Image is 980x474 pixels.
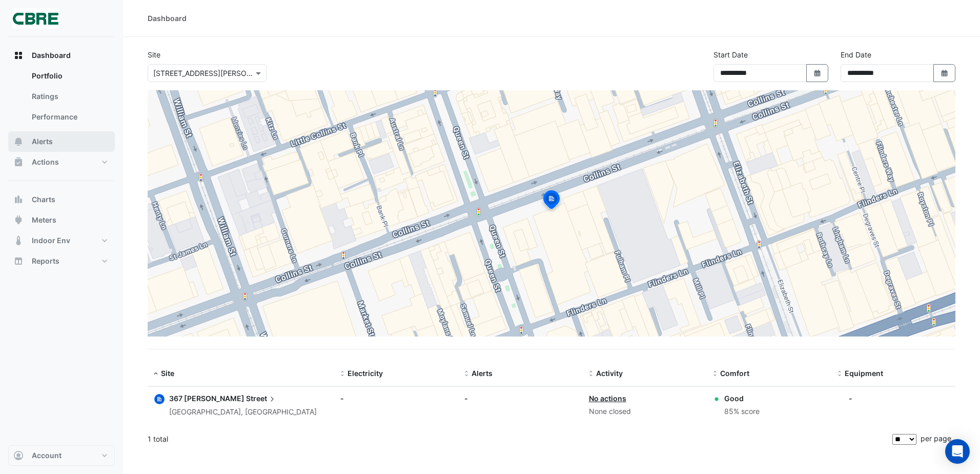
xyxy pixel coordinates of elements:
[13,136,24,147] app-icon: Alerts
[32,450,62,461] span: Account
[8,445,115,466] button: Account
[24,86,115,107] a: Ratings
[8,152,115,172] button: Actions
[246,393,277,404] span: Street
[8,210,115,230] button: Meters
[540,189,563,213] img: site-pin-selected.svg
[24,107,115,127] a: Performance
[8,45,115,66] button: Dashboard
[32,215,56,225] span: Meters
[841,49,871,60] label: End Date
[945,439,970,464] div: Open Intercom Messenger
[32,194,55,205] span: Charts
[148,426,890,452] div: 1 total
[13,194,24,205] app-icon: Charts
[13,235,24,246] app-icon: Indoor Env
[24,66,115,86] a: Portfolio
[13,215,24,225] app-icon: Meters
[148,13,187,24] div: Dashboard
[32,256,59,266] span: Reports
[596,369,623,378] span: Activity
[8,230,115,251] button: Indoor Env
[348,369,383,378] span: Electricity
[12,8,58,29] img: Company Logo
[713,49,748,60] label: Start Date
[464,393,576,404] div: -
[724,393,760,404] div: Good
[589,394,626,403] a: No actions
[13,50,24,61] app-icon: Dashboard
[13,157,24,167] app-icon: Actions
[589,406,701,418] div: None closed
[32,157,59,167] span: Actions
[169,394,244,403] span: 367 [PERSON_NAME]
[8,251,115,271] button: Reports
[340,393,452,404] div: -
[8,66,115,131] div: Dashboard
[472,369,493,378] span: Alerts
[720,369,749,378] span: Comfort
[724,406,760,418] div: 85% score
[813,69,822,77] fa-icon: Select Date
[8,131,115,152] button: Alerts
[32,136,53,147] span: Alerts
[13,256,24,266] app-icon: Reports
[148,49,160,60] label: Site
[169,406,317,418] div: [GEOGRAPHIC_DATA], [GEOGRAPHIC_DATA]
[940,69,949,77] fa-icon: Select Date
[161,369,174,378] span: Site
[849,393,852,404] div: -
[845,369,883,378] span: Equipment
[8,189,115,210] button: Charts
[32,50,71,61] span: Dashboard
[32,235,70,246] span: Indoor Env
[921,434,951,443] span: per page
